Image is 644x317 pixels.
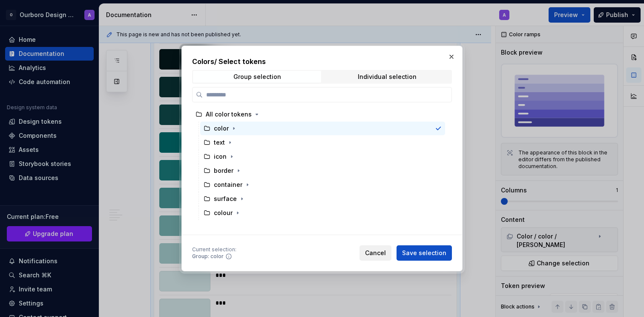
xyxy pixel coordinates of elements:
[192,246,236,253] div: Current selection :
[358,73,417,80] div: Individual selection
[214,195,237,203] div: surface
[397,245,452,261] button: Save selection
[206,110,252,119] div: All color tokens
[214,138,225,147] div: text
[192,56,452,67] h2: Colors / Select tokens
[214,152,227,161] div: icon
[214,124,229,133] div: color
[214,166,233,175] div: border
[359,245,391,261] button: Cancel
[365,249,386,257] span: Cancel
[214,180,242,189] div: container
[214,209,233,217] div: colour
[233,73,281,80] div: Group selection
[402,249,446,257] span: Save selection
[192,253,224,260] div: Group: color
